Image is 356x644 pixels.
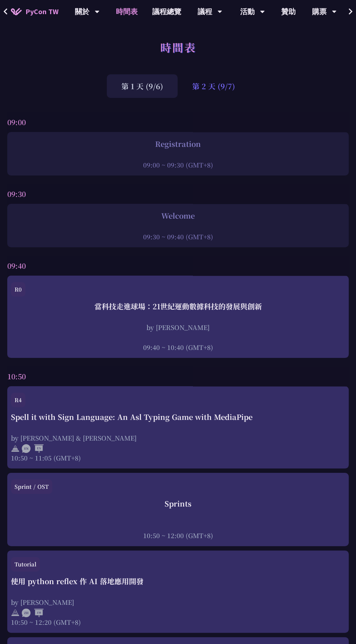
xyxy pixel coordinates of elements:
[7,367,349,386] div: 10:50
[11,608,20,617] img: svg+xml;base64,PHN2ZyB4bWxucz0iaHR0cDovL3d3dy53My5vcmcvMjAwMC9zdmciIHdpZHRoPSIyNCIgaGVpZ2h0PSIyNC...
[11,531,345,540] div: 10:50 ~ 12:00 (GMT+8)
[11,160,345,169] div: 09:00 ~ 09:30 (GMT+8)
[11,453,345,462] div: 10:50 ~ 11:05 (GMT+8)
[11,393,345,462] a: R4 Spell it with Sign Language: An Asl Typing Game with MediaPipe by [PERSON_NAME] & [PERSON_NAME...
[11,282,25,297] div: R0
[11,282,345,352] a: R0 當科技走進球場：21世紀運動數據科技的發展與創新 by [PERSON_NAME] 09:40 ~ 10:40 (GMT+8)
[11,444,20,453] img: svg+xml;base64,PHN2ZyB4bWxucz0iaHR0cDovL3d3dy53My5vcmcvMjAwMC9zdmciIHdpZHRoPSIyNCIgaGVpZ2h0PSIyNC...
[178,74,250,98] div: 第 2 天 (9/7)
[160,36,196,58] h1: 時間表
[11,598,345,607] div: by [PERSON_NAME]
[11,210,345,221] div: Welcome
[11,343,345,352] div: 09:40 ~ 10:40 (GMT+8)
[25,6,58,17] span: PyCon TW
[11,479,52,494] div: Sprint / OST
[11,618,345,627] div: 10:50 ~ 12:20 (GMT+8)
[11,323,345,332] div: by [PERSON_NAME]
[4,3,66,21] a: PyCon TW
[7,112,349,132] div: 09:00
[7,184,349,204] div: 09:30
[11,412,345,422] div: Spell it with Sign Language: An Asl Typing Game with MediaPipe
[11,557,40,571] div: Tutorial
[11,393,25,407] div: R4
[11,557,345,627] a: Tutorial 使用 python reflex 作 AI 落地應用開發 by [PERSON_NAME] 10:50 ~ 12:20 (GMT+8)
[107,74,178,98] div: 第 1 天 (9/6)
[22,608,44,617] img: ZHZH.38617ef.svg
[11,301,345,312] div: 當科技走進球場：21世紀運動數據科技的發展與創新
[11,576,345,587] div: 使用 python reflex 作 AI 落地應用開發
[11,139,345,149] div: Registration
[11,433,345,442] div: by [PERSON_NAME] & [PERSON_NAME]
[11,8,22,15] img: Home icon of PyCon TW 2025
[22,444,44,453] img: ENEN.5a408d1.svg
[11,232,345,241] div: 09:30 ~ 09:40 (GMT+8)
[11,498,345,509] div: Sprints
[7,256,349,276] div: 09:40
